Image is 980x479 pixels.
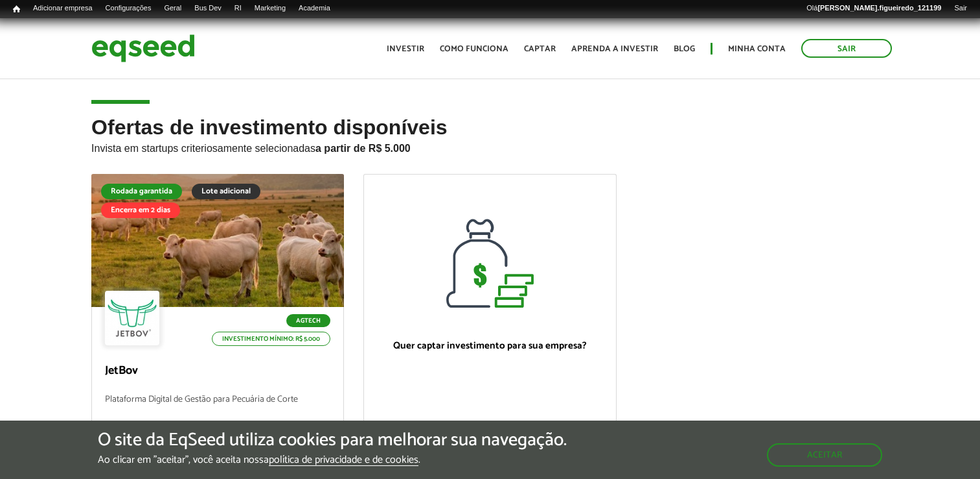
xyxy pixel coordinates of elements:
p: Ao clicar em "aceitar", você aceita nossa . [98,454,567,466]
h2: Ofertas de investimento disponíveis [91,116,889,174]
div: Encerra em 2 dias [101,203,180,218]
p: Plataforma Digital de Gestão para Pecuária de Corte [105,395,330,423]
p: Quer captar investimento para sua empresa? [377,340,602,352]
p: Investimento mínimo: R$ 5.000 [212,332,330,346]
div: Lote adicional [192,184,260,199]
p: Invista em startups criteriosamente selecionadas [91,139,889,154]
a: Captar [524,45,556,53]
p: Agtech [286,314,330,327]
a: Início [6,3,27,16]
a: Aprenda a investir [571,45,658,53]
a: Investir [387,45,424,53]
a: RI [228,3,248,14]
a: Adicionar empresa [27,3,99,14]
a: Sair [948,3,974,14]
strong: [PERSON_NAME].figueiredo_121199 [817,4,941,12]
span: Início [13,5,20,14]
img: EqSeed [91,31,195,66]
h5: O site da EqSeed utiliza cookies para melhorar sua navegação. [98,430,567,450]
a: Bus Dev [188,3,228,14]
a: Olá[PERSON_NAME].figueiredo_121199 [800,3,948,14]
a: Configurações [99,3,158,14]
a: Academia [292,3,337,14]
p: JetBov [105,364,330,378]
a: Geral [157,3,188,14]
a: Como funciona [440,45,508,53]
button: Aceitar [767,443,882,467]
div: Rodada garantida [101,184,182,199]
a: Minha conta [728,45,786,53]
a: Sair [801,39,892,58]
a: política de privacidade e de cookies [269,455,418,466]
strong: a partir de R$ 5.000 [315,143,411,154]
a: Marketing [248,3,292,14]
a: Blog [674,45,695,53]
